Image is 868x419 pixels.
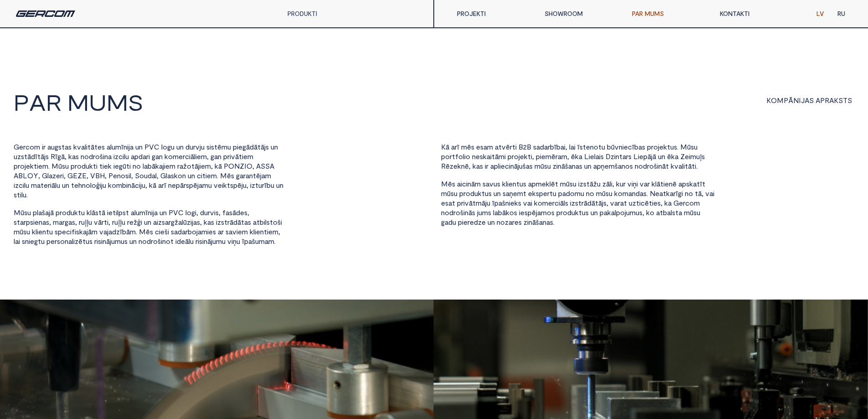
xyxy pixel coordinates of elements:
span: r [626,152,628,160]
span: r [46,91,62,113]
span: ā [27,152,31,160]
span: ī [577,143,580,151]
span: v [195,143,200,151]
span: i [515,143,517,151]
span: I [799,96,801,105]
span: ē [506,143,510,151]
span: u [227,143,231,151]
span: t [498,143,502,151]
span: t [239,152,242,160]
span: u [14,152,17,160]
span: v [231,152,235,160]
span: i [622,143,624,151]
span: d [185,143,190,151]
span: r [548,143,550,151]
span: ā [495,152,498,160]
span: t [214,143,217,151]
span: n [104,152,108,160]
span: n [590,143,594,151]
span: i [531,152,532,160]
span: m [561,152,567,160]
span: u [171,143,175,151]
span: . [677,143,678,151]
span: t [598,143,601,151]
span: n [123,143,127,151]
span: b [634,143,638,151]
span: Ā [788,96,793,105]
span: ī [121,143,123,151]
span: m [247,152,253,160]
span: G [14,143,19,151]
span: a [579,152,582,160]
span: L [633,152,638,160]
span: O [771,96,777,105]
span: J [801,96,805,105]
span: M [680,143,687,151]
span: o [95,152,100,160]
span: g [57,152,61,160]
span: m [545,152,551,160]
span: o [30,143,34,151]
span: p [508,152,512,160]
span: k [73,143,77,151]
span: i [564,143,565,151]
span: ā [446,143,449,151]
span: ū [611,143,615,151]
span: t [452,152,455,160]
span: e [586,143,590,151]
span: s [21,152,24,160]
span: l [124,152,125,160]
span: R [825,96,829,105]
span: t [512,143,515,151]
span: i [230,152,231,160]
span: ē [217,143,221,151]
span: i [86,143,87,151]
span: l [110,143,112,151]
span: s [480,152,483,160]
span: r [43,143,46,151]
span: t [257,143,261,151]
span: i [113,152,115,160]
span: d [250,143,254,151]
a: PAR MUMS [625,5,713,23]
span: o [458,152,463,160]
span: e [197,152,201,160]
span: n [180,143,184,151]
span: p [643,152,647,160]
span: A [829,96,834,105]
span: ā [235,152,239,160]
span: i [638,152,639,160]
span: o [168,152,173,160]
span: k [575,152,579,160]
span: a [536,143,540,151]
span: k [164,152,168,160]
span: d [89,152,93,160]
span: S [847,96,852,105]
span: s [691,143,694,151]
span: o [653,143,658,151]
span: u [271,143,274,151]
span: z [611,152,614,160]
span: r [455,143,457,151]
span: p [223,152,227,160]
span: t [37,152,41,160]
span: n [472,152,476,160]
span: k [524,152,528,160]
span: s [206,143,210,151]
span: i [42,143,43,151]
span: a [558,152,561,160]
span: S [809,96,814,105]
span: u [51,143,55,151]
span: ā [91,143,94,151]
span: ā [261,143,264,151]
span: , [565,143,567,151]
span: s [266,143,269,151]
span: s [58,143,62,151]
span: a [596,152,599,160]
span: g [211,152,214,160]
span: m [487,143,493,151]
span: l [161,143,163,151]
span: i [195,152,197,160]
span: e [476,152,480,160]
span: v [502,143,506,151]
